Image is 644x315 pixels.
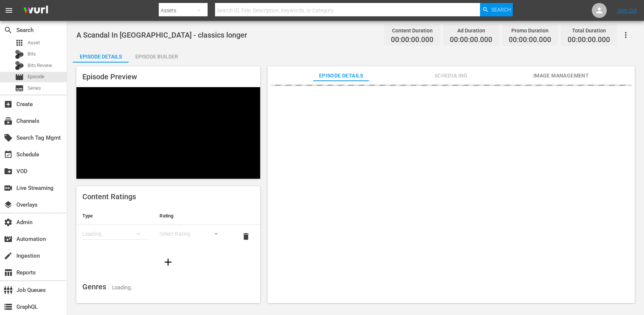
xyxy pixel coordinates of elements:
div: Ad Duration [450,25,492,36]
span: Overlays [4,200,13,209]
span: 00:00:00.000 [391,36,433,44]
span: Channels [4,117,13,125]
div: Episode Builder [129,48,184,66]
span: Search [4,26,13,35]
span: Image Management [533,71,589,80]
div: Total Duration [568,25,610,36]
span: Search Tag Mgmt [4,133,13,142]
button: Search [480,3,513,16]
span: 00:00:00.000 [568,36,610,44]
span: menu [4,6,13,15]
span: Episode Preview [82,72,137,81]
span: Live Streaming [4,184,13,192]
span: Admin [4,218,13,227]
span: Search [491,3,511,16]
span: Episode [28,73,44,80]
span: GraphQL [4,302,13,311]
div: Promo Duration [509,25,551,36]
span: Bits [28,50,36,58]
span: Genres [82,282,106,291]
span: Loading.. [112,284,133,290]
button: delete [237,227,255,245]
span: Automation [4,235,13,244]
span: delete [241,232,250,241]
div: Bits Review [15,61,24,70]
table: simple table [76,207,260,248]
span: 00:00:00.000 [450,36,492,44]
span: Episode [15,73,24,82]
span: Job Queues [4,286,13,295]
span: Schedule [4,150,13,159]
a: Sign Out [618,7,637,13]
img: ans4CAIJ8jUAAAAAAAAAAAAAAAAAAAAAAAAgQb4GAAAAAAAAAAAAAAAAAAAAAAAAJMjXAAAAAAAAAAAAAAAAAAAAAAAAgAT5G... [18,2,54,19]
span: Scheduling [423,71,479,80]
th: Rating [154,207,231,225]
span: Episode Details [313,71,369,80]
span: Ingestion [4,251,13,260]
th: Type [76,207,154,225]
span: Bits Review [28,62,52,69]
div: Bits [15,50,24,59]
button: Episode Details [73,48,129,63]
span: 00:00:00.000 [509,36,551,44]
button: Episode Builder [129,48,184,63]
span: Series [28,85,41,92]
span: Create [4,100,13,109]
div: Content Duration [391,25,433,36]
div: Episode Details [73,48,129,66]
span: A Scandal In [GEOGRAPHIC_DATA] - classics longer [76,31,247,39]
span: VOD [4,167,13,176]
span: Asset [28,39,40,47]
span: Series [15,84,24,93]
span: Asset [15,38,24,47]
span: Content Ratings [82,192,136,201]
span: Reports [4,268,13,277]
